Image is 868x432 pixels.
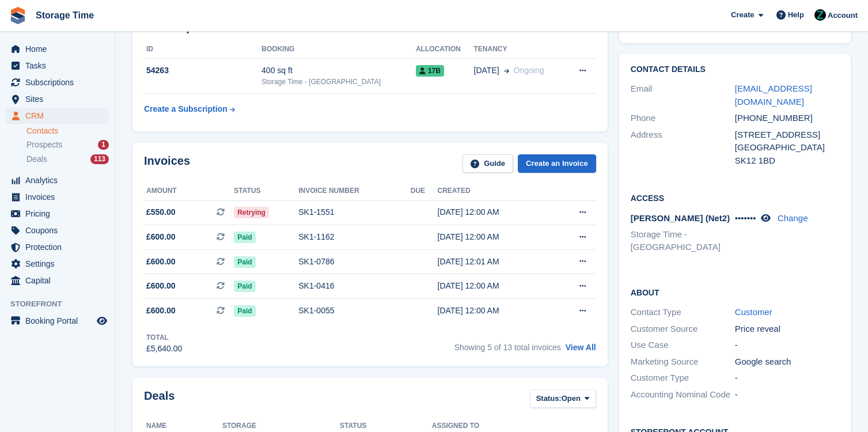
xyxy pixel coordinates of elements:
[298,280,410,292] div: SK1-0416
[31,6,98,25] a: Storage Time
[438,182,552,200] th: Created
[26,154,47,165] span: Deals
[828,10,858,21] span: Account
[474,65,499,77] span: [DATE]
[735,112,839,125] div: [PHONE_NUMBER]
[25,189,94,205] span: Invoices
[146,332,182,343] div: Total
[144,65,261,77] div: 54263
[298,256,410,268] div: SK1-0786
[25,41,94,57] span: Home
[298,182,410,200] th: Invoice number
[25,206,94,222] span: Pricing
[562,393,581,404] span: Open
[25,108,94,124] span: CRM
[146,305,176,317] span: £600.00
[261,77,416,87] div: Storage Time - [GEOGRAPHIC_DATA]
[6,222,109,238] a: menu
[566,343,596,352] a: View All
[26,139,109,151] a: Prospects 1
[518,154,596,173] a: Create an Invoice
[10,298,115,310] span: Storefront
[735,323,839,336] div: Price reveal
[146,206,176,218] span: £550.00
[631,372,735,385] div: Customer Type
[438,231,552,243] div: [DATE] 12:00 AM
[474,40,565,59] th: Tenancy
[735,154,839,168] div: SK12 1BD
[631,286,839,298] h2: About
[234,182,298,200] th: Status
[234,305,255,317] span: Paid
[631,82,735,108] div: Email
[25,256,94,272] span: Settings
[530,389,596,408] button: Status: Open
[631,65,839,74] h2: Contact Details
[735,128,839,142] div: [STREET_ADDRESS]
[25,239,94,255] span: Protection
[6,172,109,188] a: menu
[298,206,410,218] div: SK1-1551
[438,206,552,218] div: [DATE] 12:00 AM
[25,272,94,289] span: Capital
[6,108,109,124] a: menu
[514,66,544,75] span: Ongoing
[735,141,839,154] div: [GEOGRAPHIC_DATA]
[735,355,839,369] div: Google search
[631,213,730,223] span: [PERSON_NAME] (Net2)
[438,280,552,292] div: [DATE] 12:00 AM
[234,256,255,268] span: Paid
[146,231,176,243] span: £600.00
[298,231,410,243] div: SK1-1162
[631,355,735,369] div: Marketing Source
[631,128,735,168] div: Address
[631,228,735,254] li: Storage Time - [GEOGRAPHIC_DATA]
[735,213,756,223] span: •••••••
[146,343,182,355] div: £5,640.00
[25,172,94,188] span: Analytics
[735,84,812,107] a: [EMAIL_ADDRESS][DOMAIN_NAME]
[788,9,804,21] span: Help
[261,65,416,77] div: 400 sq ft
[454,343,561,352] span: Showing 5 of 13 total invoices
[25,222,94,238] span: Coupons
[6,74,109,90] a: menu
[6,256,109,272] a: menu
[6,206,109,222] a: menu
[26,126,109,137] a: Contacts
[25,58,94,74] span: Tasks
[25,74,94,90] span: Subscriptions
[6,272,109,289] a: menu
[144,154,190,173] h2: Invoices
[735,372,839,385] div: -
[6,58,109,74] a: menu
[9,7,26,24] img: stora-icon-8386f47178a22dfd0bd8f6a31ec36ba5ce8667c1dd55bd0f319d3a0aa187defe.svg
[26,139,62,150] span: Prospects
[735,307,772,317] a: Customer
[631,323,735,336] div: Customer Source
[146,256,176,268] span: £600.00
[631,306,735,319] div: Contact Type
[735,339,839,352] div: -
[98,140,109,150] div: 1
[144,389,175,411] h2: Deals
[438,305,552,317] div: [DATE] 12:00 AM
[6,91,109,107] a: menu
[25,313,94,329] span: Booking Portal
[6,189,109,205] a: menu
[536,393,562,404] span: Status:
[814,9,826,21] img: Zain Sarwar
[6,41,109,57] a: menu
[631,112,735,125] div: Phone
[234,281,255,292] span: Paid
[298,305,410,317] div: SK1-0055
[6,239,109,255] a: menu
[144,98,235,120] a: Create a Subscription
[6,313,109,329] a: menu
[146,280,176,292] span: £600.00
[144,40,261,59] th: ID
[731,9,754,21] span: Create
[411,182,438,200] th: Due
[463,154,513,173] a: Guide
[234,232,255,243] span: Paid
